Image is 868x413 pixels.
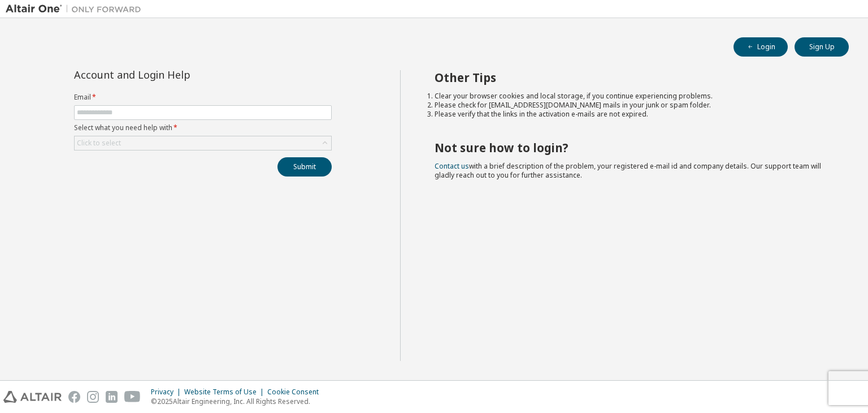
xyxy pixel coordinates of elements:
img: Altair One [6,3,147,15]
img: youtube.svg [124,391,141,403]
div: Privacy [151,388,184,397]
div: Click to select [75,136,331,150]
button: Login [734,37,788,57]
label: Email [74,93,332,102]
h2: Other Tips [435,70,829,85]
div: Website Terms of Use [184,388,267,397]
button: Submit [277,157,332,177]
li: Please check for [EMAIL_ADDRESS][DOMAIN_NAME] mails in your junk or spam folder. [435,101,829,110]
img: instagram.svg [87,391,99,403]
button: Sign Up [795,37,849,57]
img: linkedin.svg [106,391,118,403]
div: Account and Login Help [74,70,280,79]
img: altair_logo.svg [3,391,62,403]
div: Click to select [77,139,121,148]
div: Cookie Consent [267,388,325,397]
p: © 2025 Altair Engineering, Inc. All Rights Reserved. [151,397,325,406]
a: Contact us [435,161,469,171]
span: with a brief description of the problem, your registered e-mail id and company details. Our suppo... [435,161,821,180]
img: facebook.svg [68,391,80,403]
li: Clear your browser cookies and local storage, if you continue experiencing problems. [435,92,829,101]
label: Select what you need help with [74,123,332,132]
h2: Not sure how to login? [435,140,829,155]
li: Please verify that the links in the activation e-mails are not expired. [435,110,829,119]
